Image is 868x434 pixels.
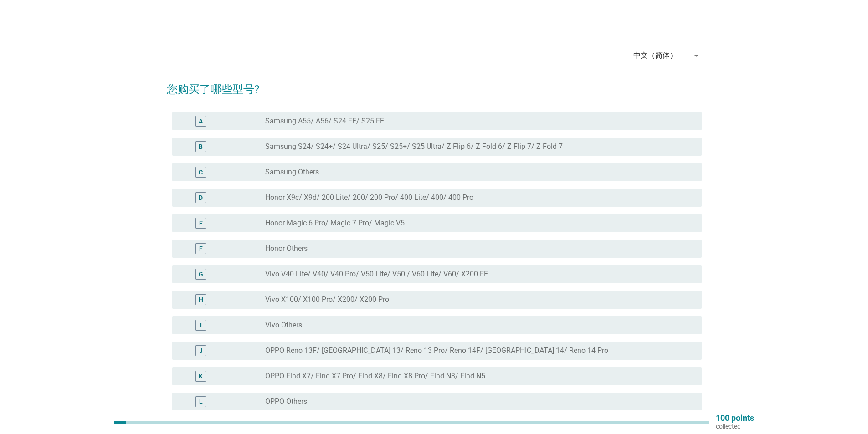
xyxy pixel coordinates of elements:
[199,397,203,407] div: L
[265,397,307,406] label: OPPO Others
[199,117,203,126] div: A
[199,346,203,356] div: J
[199,219,203,228] div: E
[265,270,488,279] label: Vivo V40 Lite/ V40/ V40 Pro/ V50 Lite/ V50 / V60 Lite/ V60/ X200 FE
[633,51,677,60] div: 中文（简体）
[691,50,702,61] i: arrow_drop_down
[265,372,485,381] label: OPPO Find X7/ Find X7 Pro/ Find X8/ Find X8 Pro/ Find N3/ Find N5
[265,346,608,355] label: OPPO Reno 13F/ [GEOGRAPHIC_DATA] 13/ Reno 13 Pro/ Reno 14F/ [GEOGRAPHIC_DATA] 14/ Reno 14 Pro
[199,270,203,279] div: G
[265,321,302,330] label: Vivo Others
[199,142,203,152] div: B
[167,72,702,97] h2: 您购买了哪些型号?
[199,244,203,254] div: F
[716,422,754,430] p: collected
[199,168,203,177] div: C
[199,372,203,381] div: K
[265,295,389,304] label: Vivo X100/ X100 Pro/ X200/ X200 Pro
[265,193,473,202] label: Honor X9c/ X9d/ 200 Lite/ 200/ 200 Pro/ 400 Lite/ 400/ 400 Pro
[199,295,203,305] div: H
[265,244,308,253] label: Honor Others
[265,117,384,126] label: Samsung A55/ A56/ S24 FE/ S25 FE
[199,193,203,203] div: D
[265,219,405,228] label: Honor Magic 6 Pro/ Magic 7 Pro/ Magic V5
[265,142,563,151] label: Samsung S24/ S24+/ S24 Ultra/ S25/ S25+/ S25 Ultra/ Z Flip 6/ Z Fold 6/ Z Flip 7/ Z Fold 7
[200,321,202,330] div: I
[716,414,754,422] p: 100 points
[265,168,319,177] label: Samsung Others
